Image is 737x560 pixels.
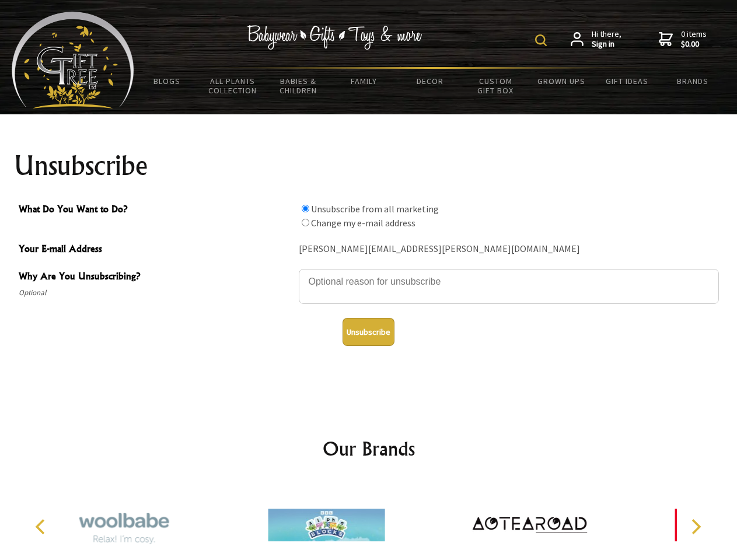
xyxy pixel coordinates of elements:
[266,69,331,103] a: Babies & Children
[200,69,266,103] a: All Plants Collection
[592,29,621,50] span: Hi there,
[397,69,463,93] a: Decor
[19,242,293,258] span: Your E-mail Address
[660,69,726,93] a: Brands
[23,435,714,463] h2: Our Brands
[592,39,621,50] strong: Sign in
[299,269,719,304] textarea: Why Are You Unsubscribing?
[331,69,397,93] a: Family
[463,69,529,103] a: Custom Gift Box
[535,34,547,46] img: product search
[19,202,293,219] span: What Do You Want to Do?
[247,25,422,50] img: Babywear - Gifts - Toys & more
[659,29,707,50] a: 0 items$0.00
[14,152,724,180] h1: Unsubscribe
[299,240,719,258] div: [PERSON_NAME][EMAIL_ADDRESS][PERSON_NAME][DOMAIN_NAME]
[12,12,134,108] img: Babyware - Gifts - Toys and more...
[681,29,707,50] span: 0 items
[19,269,293,286] span: Why Are You Unsubscribing?
[571,29,621,50] a: Hi there,Sign in
[134,69,200,93] a: BLOGS
[683,514,708,540] button: Next
[311,217,415,229] label: Change my e-mail address
[681,39,707,50] strong: $0.00
[594,69,660,93] a: Gift Ideas
[29,514,55,540] button: Previous
[343,318,394,346] button: Unsubscribe
[302,205,309,212] input: What Do You Want to Do?
[302,219,309,226] input: What Do You Want to Do?
[528,69,594,93] a: Grown Ups
[311,203,439,215] label: Unsubscribe from all marketing
[19,286,293,300] span: Optional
